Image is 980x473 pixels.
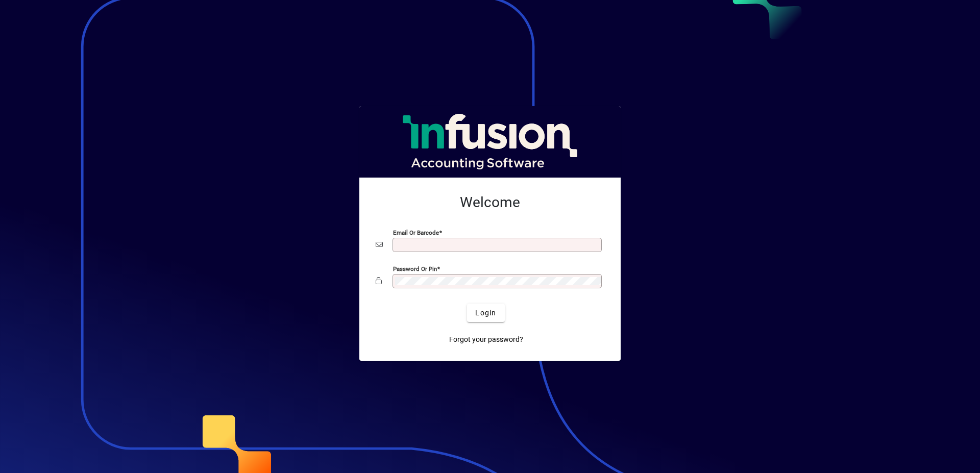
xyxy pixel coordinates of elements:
[445,330,527,348] a: Forgot your password?
[376,194,604,211] h2: Welcome
[393,229,439,236] mat-label: Email or Barcode
[475,308,496,318] span: Login
[467,304,504,322] button: Login
[393,265,437,272] mat-label: Password or Pin
[449,334,523,345] span: Forgot your password?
